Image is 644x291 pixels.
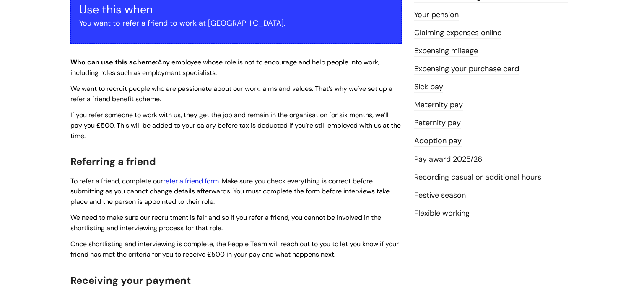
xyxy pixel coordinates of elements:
span: Once shortlisting and interviewing is complete, the People Team will reach out to you to let you ... [70,239,399,259]
a: Festive season [414,190,466,201]
a: Adoption pay [414,136,462,147]
a: Sick pay [414,82,443,93]
p: You want to refer a friend to work at [GEOGRAPHIC_DATA]. [79,16,393,30]
a: Recording casual or additional hours [414,172,541,183]
a: Expensing mileage [414,46,478,57]
a: Expensing your purchase card [414,64,519,75]
span: Referring a friend [70,155,156,168]
span: To refer a friend, complete our . Make sure you check everything is correct before submitting as ... [70,177,390,206]
a: Pay award 2025/26 [414,154,482,165]
span: We need to make sure our recruitment is fair and so if you refer a friend, you cannot be involved... [70,213,381,232]
span: Receiving your payment [70,274,191,287]
span: Any employee whose role is not to encourage and help people into work, including roles such as em... [70,58,379,77]
span: If you refer someone to work with us, they get the job and remain in the organisation for six mon... [70,111,401,140]
h3: Use this when [79,3,393,16]
strong: Who can use this scheme: [70,58,158,67]
a: Your pension [414,10,459,21]
a: refer a friend form [163,177,219,185]
a: Paternity pay [414,118,461,129]
a: Maternity pay [414,100,463,111]
a: Flexible working [414,208,470,219]
span: We want to recruit people who are passionate about our work, aims and values. That’s why we’ve se... [70,84,392,103]
a: Claiming expenses online [414,28,501,39]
